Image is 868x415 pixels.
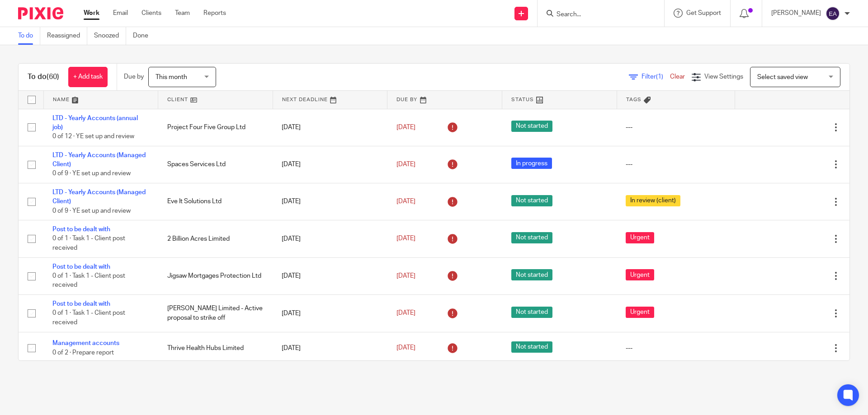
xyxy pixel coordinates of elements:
span: 0 of 1 · Task 1 - Client post received [52,236,125,252]
span: [DATE] [396,161,415,168]
span: (60) [47,73,59,80]
span: Urgent [626,269,654,280]
td: [DATE] [273,220,387,257]
p: Due by [124,72,144,81]
span: 0 of 12 · YE set up and review [52,133,134,140]
span: Get Support [686,10,721,16]
span: Not started [511,121,552,132]
a: Management accounts [52,340,119,346]
a: Done [133,27,155,45]
span: Not started [511,232,552,243]
span: Not started [511,307,552,318]
span: 0 of 2 · Prepare report [52,350,114,356]
a: LTD - Yearly Accounts (Managed Client) [52,189,146,205]
span: 0 of 1 · Task 1 - Client post received [52,273,125,289]
span: 0 of 9 · YE set up and review [52,171,131,177]
span: [DATE] [396,310,415,317]
a: Clear [670,74,685,80]
td: Thrive Health Hubs Limited [158,332,273,364]
a: Post to be dealt with [52,301,110,307]
td: [DATE] [273,295,387,332]
span: This month [156,74,187,80]
td: Project Four Five Group Ltd [158,109,273,146]
span: 0 of 1 · Task 1 - Client post received [52,310,125,326]
a: LTD - Yearly Accounts (Managed Client) [52,152,146,168]
span: Not started [511,341,552,353]
td: [DATE] [273,332,387,364]
a: Post to be dealt with [52,264,110,270]
a: Post to be dealt with [52,226,110,233]
img: svg%3E [826,6,840,21]
div: --- [626,123,726,132]
a: Email [113,9,128,18]
td: 2 Billion Acres Limited [158,220,273,257]
span: In review (client) [626,195,680,206]
a: Reassigned [47,27,87,45]
td: [DATE] [273,257,387,294]
td: [DATE] [273,183,387,220]
span: Not started [511,195,552,206]
span: View Settings [704,74,743,80]
span: Urgent [626,232,654,243]
a: + Add task [68,67,108,87]
input: Search [556,11,637,19]
h1: To do [28,72,59,82]
a: LTD - Yearly Accounts (annual job) [52,115,138,131]
span: 0 of 9 · YE set up and review [52,208,131,214]
a: Snoozed [94,27,126,45]
p: [PERSON_NAME] [771,9,821,18]
span: Tags [626,97,642,102]
td: Spaces Services Ltd [158,146,273,183]
td: [DATE] [273,146,387,183]
span: [DATE] [396,236,415,242]
a: Work [84,9,99,18]
span: [DATE] [396,273,415,279]
span: (1) [656,74,663,80]
a: Clients [142,9,161,18]
div: --- [626,160,726,169]
a: Team [175,9,190,18]
span: [DATE] [396,198,415,205]
span: Select saved view [757,74,808,80]
div: --- [626,344,726,353]
a: To do [18,27,40,45]
td: [DATE] [273,109,387,146]
span: Urgent [626,307,654,318]
span: Filter [642,74,670,80]
span: [DATE] [396,124,415,131]
td: Jigsaw Mortgages Protection Ltd [158,257,273,294]
a: Reports [203,9,226,18]
span: [DATE] [396,345,415,351]
span: Not started [511,269,552,280]
td: Eve It Solutions Ltd [158,183,273,220]
img: Pixie [18,7,63,19]
td: [PERSON_NAME] Limited - Active proposal to strike off [158,295,273,332]
span: In progress [511,158,552,169]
